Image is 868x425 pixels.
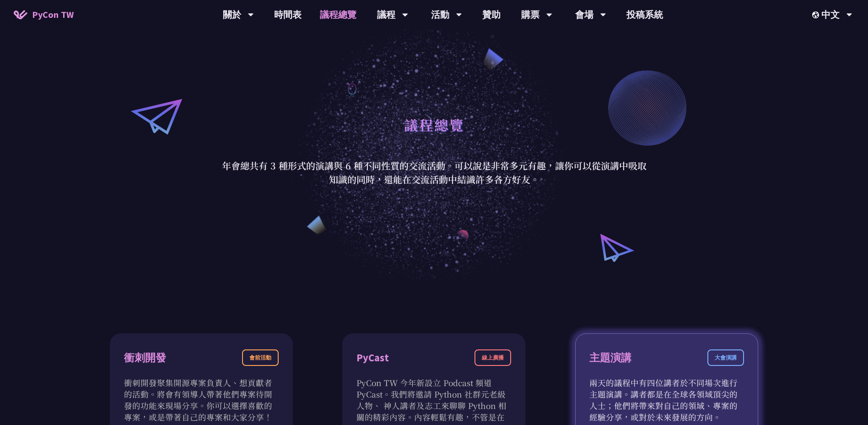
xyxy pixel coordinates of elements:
[14,10,27,19] img: Home icon of PyCon TW 2025
[32,8,74,22] span: PyCon TW
[589,377,744,423] p: 兩天的議程中有四位講者於不同場次進行主題演講。講者都是在全球各領域頂尖的人士；他們將帶來對自己的領域、專案的經驗分享，或對於未來發展的方向。
[589,350,631,366] div: 主題演講
[812,11,821,18] img: Locale Icon
[124,377,279,423] p: 衝刺開發聚集開源專案負責人、想貢獻者的活動。將會有領導人帶著他們專案待開發的功能來現場分享。你可以選擇喜歡的專案，或是帶著自己的專案和大家分享！
[221,159,647,186] p: 年會總共有 3 種形式的演講與 6 種不同性質的交流活動。可以說是非常多元有趣，讓你可以從演講中吸取知識的同時，還能在交流活動中結識許多各方好友。
[124,350,166,366] div: 衝刺開發
[5,3,83,26] a: PyCon TW
[707,349,744,366] div: 大會演講
[356,350,389,366] div: PyCast
[242,349,279,366] div: 會前活動
[474,349,511,366] div: 線上廣播
[404,111,464,138] h1: 議程總覽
